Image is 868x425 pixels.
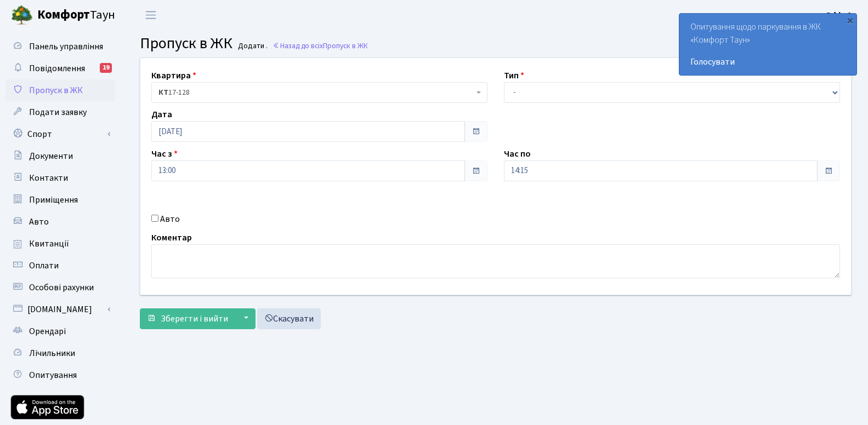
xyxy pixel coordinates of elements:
[5,342,115,364] a: Лічильники
[137,6,164,24] button: Переключити навігацію
[151,231,192,244] label: Коментар
[5,233,115,255] a: Квитанції
[37,6,90,24] b: Комфорт
[504,69,524,82] label: Тип
[29,260,59,272] span: Оплати
[5,364,115,386] a: Опитування
[504,147,531,160] label: Час по
[5,101,115,123] a: Подати заявку
[160,213,180,226] label: Авто
[29,106,87,118] span: Подати заявку
[257,308,321,329] a: Скасувати
[236,42,268,51] small: Додати .
[5,145,115,167] a: Документи
[5,58,115,79] a: Повідомлення19
[37,6,115,25] span: Таун
[29,41,103,53] span: Панель управління
[151,82,487,103] span: <b>КТ</b>&nbsp;&nbsp;&nbsp;&nbsp;17-128
[5,79,115,101] a: Пропуск в ЖК
[140,308,235,329] button: Зберегти і вийти
[5,320,115,342] a: Орендарі
[29,150,73,162] span: Документи
[690,55,846,68] a: Голосувати
[5,123,115,145] a: Спорт
[29,62,85,74] span: Повідомлення
[844,15,855,26] div: ×
[679,14,856,75] div: Опитування щодо паркування в ЖК «Комфорт Таун»
[5,189,115,211] a: Приміщення
[825,9,855,22] a: Офіс 1.
[5,277,115,298] a: Особові рахунки
[5,167,115,189] a: Контакти
[5,298,115,320] a: [DOMAIN_NAME]
[29,369,77,381] span: Опитування
[323,41,368,51] span: Пропуск в ЖК
[29,282,94,294] span: Особові рахунки
[158,87,474,98] span: <b>КТ</b>&nbsp;&nbsp;&nbsp;&nbsp;17-128
[29,194,78,206] span: Приміщення
[29,216,49,228] span: Авто
[100,63,112,73] div: 19
[5,36,115,58] a: Панель управління
[5,211,115,233] a: Авто
[273,41,368,51] a: Назад до всіхПропуск в ЖК
[29,84,83,96] span: Пропуск в ЖК
[825,9,855,21] b: Офіс 1.
[151,147,178,160] label: Час з
[11,4,33,26] img: logo.png
[29,172,68,184] span: Контакти
[5,255,115,277] a: Оплати
[158,87,168,98] b: КТ
[140,32,232,54] span: Пропуск в ЖК
[151,108,172,121] label: Дата
[161,313,228,325] span: Зберегти і вийти
[151,69,196,82] label: Квартира
[29,325,66,337] span: Орендарі
[29,238,69,250] span: Квитанції
[29,347,75,359] span: Лічильники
